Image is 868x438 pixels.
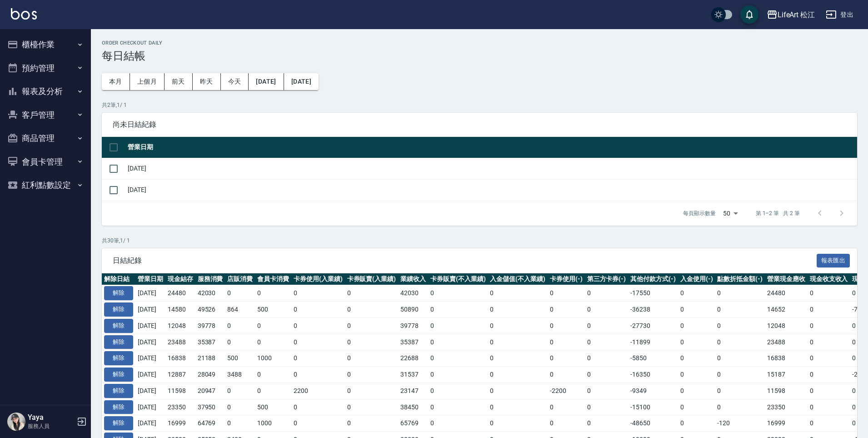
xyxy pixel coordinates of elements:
[165,317,195,334] td: 12048
[291,334,345,350] td: 0
[291,367,345,383] td: 0
[628,350,678,367] td: -5850
[255,415,291,432] td: 1000
[585,285,629,302] td: 0
[4,103,87,127] button: 客戶管理
[715,399,765,415] td: 0
[165,73,193,90] button: 前天
[585,367,629,383] td: 0
[715,415,765,432] td: -120
[4,126,87,150] button: 商品管理
[678,285,715,302] td: 0
[548,334,585,350] td: 0
[548,302,585,318] td: 0
[28,422,74,430] p: 服務人員
[765,399,808,415] td: 23350
[488,317,548,334] td: 0
[102,40,857,46] h2: Order checkout daily
[719,201,741,226] div: 50
[102,101,857,109] p: 共 2 筆, 1 / 1
[255,350,291,367] td: 1000
[428,273,488,285] th: 卡券販賣(不入業績)
[165,367,195,383] td: 12887
[225,415,255,432] td: 0
[585,383,629,399] td: 0
[135,334,165,350] td: [DATE]
[398,415,428,432] td: 65769
[715,285,765,302] td: 0
[221,73,249,90] button: 今天
[808,273,850,285] th: 現金收支收入
[225,383,255,399] td: 0
[488,273,548,285] th: 入金儲值(不入業績)
[715,317,765,334] td: 0
[817,256,850,264] a: 報表匯出
[715,383,765,399] td: 0
[225,399,255,415] td: 0
[255,383,291,399] td: 0
[765,350,808,367] td: 16838
[291,415,345,432] td: 0
[135,399,165,415] td: [DATE]
[135,383,165,399] td: [DATE]
[28,413,74,422] h5: Yaya
[548,273,585,285] th: 卡券使用(-)
[808,285,850,302] td: 0
[104,286,133,300] button: 解除
[195,415,225,432] td: 64769
[195,383,225,399] td: 20947
[715,367,765,383] td: 0
[428,302,488,318] td: 0
[585,317,629,334] td: 0
[102,237,857,245] p: 共 30 筆, 1 / 1
[291,273,345,285] th: 卡券使用(入業績)
[4,80,87,103] button: 報表及分析
[398,285,428,302] td: 42030
[488,383,548,399] td: 0
[488,367,548,383] td: 0
[135,302,165,318] td: [DATE]
[135,273,165,285] th: 營業日期
[678,302,715,318] td: 0
[113,120,846,129] span: 尚未日結紀錄
[808,399,850,415] td: 0
[104,302,133,317] button: 解除
[548,399,585,415] td: 0
[548,350,585,367] td: 0
[808,317,850,334] td: 0
[4,173,87,197] button: 紅利點數設定
[345,317,399,334] td: 0
[4,33,87,56] button: 櫃檯作業
[104,351,133,365] button: 解除
[765,367,808,383] td: 15187
[398,334,428,350] td: 35387
[4,150,87,174] button: 會員卡管理
[104,384,133,398] button: 解除
[585,399,629,415] td: 0
[195,334,225,350] td: 35387
[104,368,133,382] button: 解除
[345,302,399,318] td: 0
[225,317,255,334] td: 0
[808,302,850,318] td: 0
[585,273,629,285] th: 第三方卡券(-)
[678,367,715,383] td: 0
[817,254,850,268] button: 報表匯出
[345,273,399,285] th: 卡券販賣(入業績)
[683,209,716,217] p: 每頁顯示數量
[628,285,678,302] td: -17550
[548,367,585,383] td: 0
[428,367,488,383] td: 0
[225,302,255,318] td: 864
[195,302,225,318] td: 49526
[165,334,195,350] td: 23488
[715,334,765,350] td: 0
[225,273,255,285] th: 店販消費
[428,334,488,350] td: 0
[345,334,399,350] td: 0
[345,367,399,383] td: 0
[255,367,291,383] td: 0
[740,5,758,24] button: save
[125,179,857,201] td: [DATE]
[135,350,165,367] td: [DATE]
